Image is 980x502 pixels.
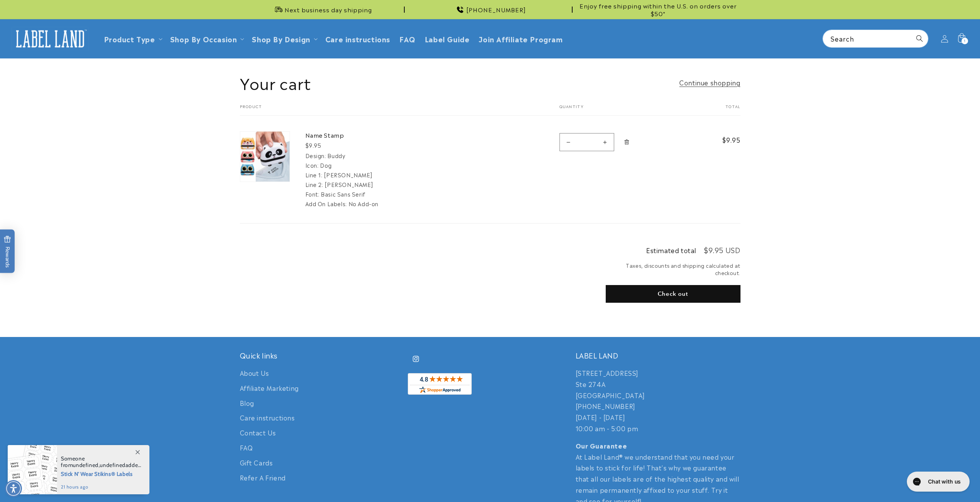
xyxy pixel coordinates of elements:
[687,104,740,116] th: Total
[646,247,696,253] h2: Estimated total
[247,30,320,48] summary: Shop By Design
[325,34,390,43] span: Care instructions
[305,161,319,169] dt: Icon:
[305,152,326,159] dt: Design:
[240,425,276,440] a: Contact Us
[399,34,415,43] span: FAQ
[408,373,472,397] a: shopperapproved.com
[576,2,740,17] span: Enjoy free shipping within the U.S. on orders over $50*
[324,171,372,178] dd: [PERSON_NAME]
[305,190,320,198] dt: Font:
[964,38,966,44] span: 1
[240,351,405,360] h2: Quick links
[166,30,248,48] summary: Shop By Occasion
[240,440,253,455] a: FAQ
[5,480,22,497] div: Accessibility Menu
[240,380,299,395] a: Affiliate Marketing
[620,131,633,153] a: Remove Name Stamp
[395,30,420,48] a: FAQ
[252,33,310,44] a: Shop By Design
[240,470,286,485] a: Refer A Friend
[9,24,92,53] a: Label Land
[104,33,155,44] a: Product Type
[606,262,740,277] small: Taxes, discounts and shipping calculated at checkout.
[305,131,421,139] a: Name Stamp
[170,34,237,43] span: Shop By Occasion
[425,34,470,43] span: Label Guide
[100,462,125,469] span: undefined
[61,455,141,469] span: Someone from , added this product to their cart.
[577,133,596,151] input: Quantity for Name Stamp
[466,6,526,13] span: [PHONE_NUMBER]
[679,77,740,88] a: Continue shopping
[240,116,290,208] a: cart
[320,161,332,169] dd: Dog
[240,395,254,410] a: Blog
[12,27,89,51] img: Label Land
[99,30,166,48] summary: Product Type
[61,484,141,490] span: 21 hours ago
[240,367,269,380] a: About Us
[606,285,740,303] button: Check out
[73,462,98,469] span: undefined
[240,72,311,92] h1: Your cart
[305,180,323,188] dt: Line 2:
[348,200,379,207] dd: No Add-on
[576,351,740,360] h2: LABEL LAND
[285,6,372,13] span: Next business day shipping
[321,190,365,198] dd: Basic Sans Serif
[327,152,345,159] dd: Buddy
[240,410,295,425] a: Care instructions
[704,246,740,253] p: $9.95 USD
[240,455,273,470] a: Gift Cards
[240,132,290,182] img: cart
[305,171,323,178] dt: Line 1:
[703,135,740,144] span: $9.95
[540,104,688,116] th: Quantity
[321,30,395,48] a: Care instructions
[576,441,627,450] strong: Our Guarantee
[479,34,563,43] span: Join Affiliate Program
[911,30,928,47] button: Search
[903,469,972,494] iframe: Gorgias live chat messenger
[305,141,421,149] div: $9.95
[305,200,347,207] dt: Add On Labels:
[240,104,540,116] th: Product
[474,30,567,48] a: Join Affiliate Program
[576,367,740,434] p: [STREET_ADDRESS] Ste 274A [GEOGRAPHIC_DATA] [PHONE_NUMBER] [DATE] - [DATE] 10:00 am - 5:00 pm
[420,30,474,48] a: Label Guide
[325,180,373,188] dd: [PERSON_NAME]
[61,469,141,478] span: Stick N' Wear Stikins® Labels
[4,235,11,267] span: Rewards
